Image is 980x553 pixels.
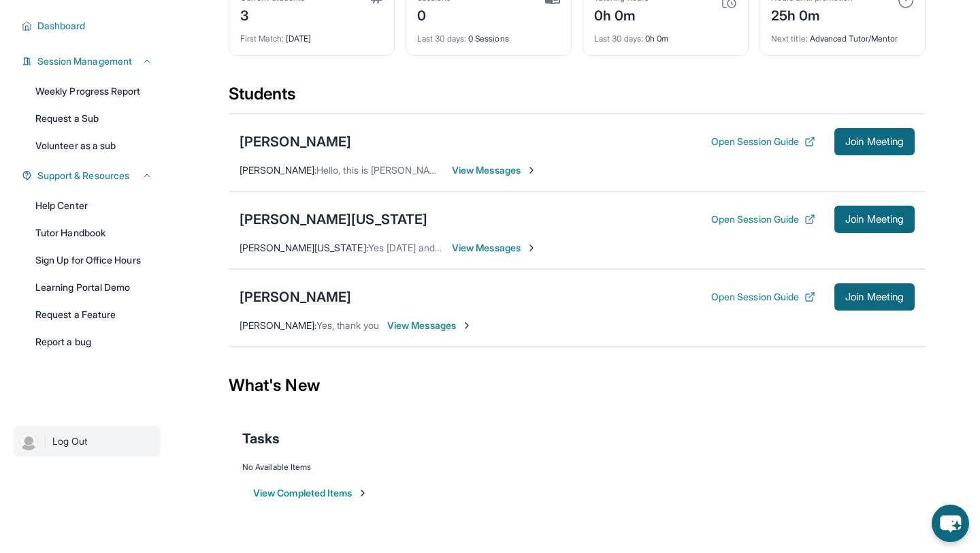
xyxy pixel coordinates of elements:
[461,320,472,331] img: Chevron-Right
[242,462,912,473] div: No Available Items
[834,206,915,233] button: Join Meeting
[253,486,368,500] button: View Completed Items
[932,505,969,542] button: chat-button
[240,25,383,44] div: [DATE]
[845,138,904,146] span: Join Meeting
[368,242,521,253] span: Yes [DATE] and [DATE] work for us.
[27,275,161,300] a: Learning Portal Demo
[834,128,915,155] button: Join Meeting
[845,215,904,223] span: Join Meeting
[240,132,351,151] div: [PERSON_NAME]
[316,319,379,331] span: Yes, thank you
[242,429,280,448] span: Tasks
[594,25,737,44] div: 0h 0m
[32,19,152,33] button: Dashboard
[711,290,815,304] button: Open Session Guide
[240,210,427,229] div: [PERSON_NAME][US_STATE]
[240,3,305,25] div: 3
[32,54,152,68] button: Session Management
[771,3,853,25] div: 25h 0m
[771,25,914,44] div: Advanced Tutor/Mentor
[32,169,152,183] button: Support & Resources
[240,33,284,44] span: First Match :
[452,163,537,177] span: View Messages
[229,355,926,415] div: What's New
[27,330,161,354] a: Report a bug
[417,3,451,25] div: 0
[834,283,915,311] button: Join Meeting
[27,79,161,104] a: Weekly Progress Report
[27,302,161,327] a: Request a Feature
[594,3,649,25] div: 0h 0m
[37,169,129,183] span: Support & Resources
[711,212,815,226] button: Open Session Guide
[27,193,161,218] a: Help Center
[417,33,466,44] span: Last 30 days :
[526,242,537,253] img: Chevron-Right
[27,106,161,131] a: Request a Sub
[37,19,86,33] span: Dashboard
[452,241,537,255] span: View Messages
[711,135,815,148] button: Open Session Guide
[19,432,38,451] img: user-img
[240,319,316,331] span: [PERSON_NAME] :
[387,319,472,332] span: View Messages
[27,133,161,158] a: Volunteer as a sub
[240,242,368,253] span: [PERSON_NAME][US_STATE] :
[37,54,132,68] span: Session Management
[845,293,904,301] span: Join Meeting
[417,25,560,44] div: 0 Sessions
[44,433,47,449] span: |
[771,33,808,44] span: Next title :
[229,83,926,113] div: Students
[27,248,161,272] a: Sign Up for Office Hours
[52,434,88,448] span: Log Out
[240,164,316,176] span: [PERSON_NAME] :
[14,426,161,456] a: |Log Out
[240,287,351,306] div: [PERSON_NAME]
[594,33,643,44] span: Last 30 days :
[526,165,537,176] img: Chevron-Right
[27,221,161,245] a: Tutor Handbook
